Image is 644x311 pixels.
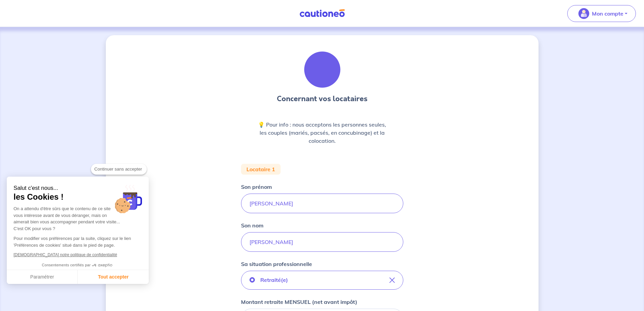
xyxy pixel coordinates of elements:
[14,185,142,192] small: Salut c'est nous...
[14,192,142,202] span: les Cookies !
[91,164,147,175] button: Continuer sans accepter
[14,235,142,248] p: Pour modifier vos préférences par la suite, cliquez sur le lien 'Préférences de cookies' situé da...
[578,8,589,19] img: illu_account_valid_menu.svg
[304,51,340,88] img: illu_tenants.svg
[14,252,117,257] a: [DEMOGRAPHIC_DATA] notre politique de confidentialité
[297,9,348,18] img: Cautioneo
[241,194,403,213] input: John
[592,9,623,18] p: Mon compte
[241,232,403,252] input: Doe
[241,164,281,175] div: Locataire 1
[241,221,263,229] p: Son nom
[241,298,357,306] p: Montant retraite MENSUEL (net avant impôt)
[39,261,117,270] button: Consentements certifiés par
[241,183,272,191] p: Son prénom
[257,120,387,145] p: 💡 Pour info : nous acceptons les personnes seules, les couples (mariés, pacsés, en concubinage) e...
[241,260,312,268] p: Sa situation professionnelle
[7,270,78,284] button: Paramétrer
[92,255,112,275] svg: Axeptio
[567,5,636,22] button: illu_account_valid_menu.svgMon compte
[94,166,143,173] span: Continuer sans accepter
[14,205,142,232] div: On a attendu d'être sûrs que le contenu de ce site vous intéresse avant de vous déranger, mais on...
[42,263,91,267] span: Consentements certifiés par
[277,93,367,104] h3: Concernant vos locataires
[78,270,149,284] button: Tout accepter
[241,271,403,290] button: Retraité(e)
[260,276,288,284] p: Retraité(e)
